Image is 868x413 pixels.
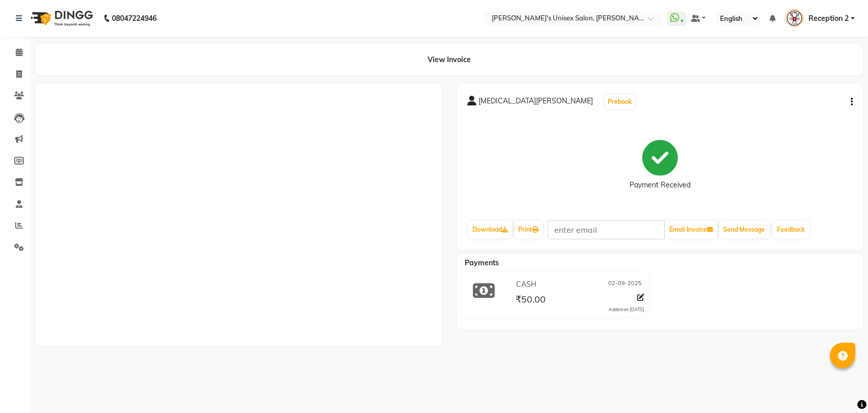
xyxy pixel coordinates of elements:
[630,180,691,190] div: Payment Received
[548,220,665,239] input: enter email
[609,306,644,313] div: Added on [DATE]
[809,13,849,24] span: Reception 2
[465,258,499,267] span: Payments
[514,221,543,238] a: Print
[786,9,803,27] img: Reception 2
[516,293,546,308] span: ₹50.00
[36,44,863,75] div: View Invoice
[665,221,717,238] button: Email Invoice
[468,221,512,238] a: Download
[719,221,769,238] button: Send Message
[608,279,642,290] span: 02-09-2025
[112,4,157,33] b: 08047224946
[773,221,809,238] a: Feedback
[478,96,593,110] span: [MEDICAL_DATA][PERSON_NAME]
[26,4,96,33] img: logo
[605,95,635,109] button: Prebook
[516,279,536,290] span: CASH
